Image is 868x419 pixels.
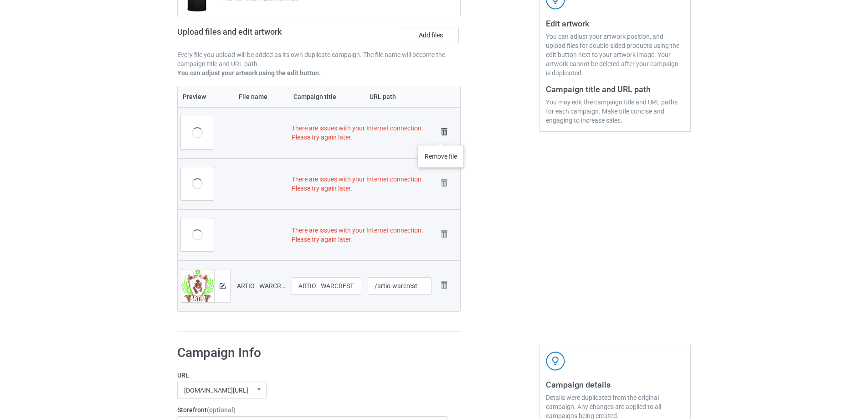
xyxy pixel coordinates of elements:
div: ARTIO - WARCREST.png [237,281,285,290]
label: Add files [403,27,459,43]
img: svg+xml;base64,PD94bWwgdmVyc2lvbj0iMS4wIiBlbmNvZGluZz0iVVRGLTgiPz4KPHN2ZyB3aWR0aD0iMjhweCIgaGVpZ2... [438,125,451,138]
div: You may edit the campaign title and URL paths for each campaign. Make title concise and engaging ... [546,98,684,125]
img: svg+xml;base64,PD94bWwgdmVyc2lvbj0iMS4wIiBlbmNvZGluZz0iVVRGLTgiPz4KPHN2ZyB3aWR0aD0iNDJweCIgaGVpZ2... [546,352,565,371]
div: You can adjust your artwork position, and upload files for double-sided products using the edit b... [546,32,684,78]
h2: Upload files and edit artwork [177,27,347,44]
h3: Campaign title and URL path [546,84,684,94]
div: [DOMAIN_NAME][URL] [184,387,248,393]
th: File name [234,86,288,107]
img: svg+xml;base64,PD94bWwgdmVyc2lvbj0iMS4wIiBlbmNvZGluZz0iVVRGLTgiPz4KPHN2ZyB3aWR0aD0iMTRweCIgaGVpZ2... [220,283,226,289]
h3: Edit artwork [546,18,684,29]
img: svg+xml;base64,PD94bWwgdmVyc2lvbj0iMS4wIiBlbmNvZGluZz0iVVRGLTgiPz4KPHN2ZyB3aWR0aD0iMjhweCIgaGVpZ2... [438,176,451,189]
th: Preview [178,86,234,107]
img: svg+xml;base64,PD94bWwgdmVyc2lvbj0iMS4wIiBlbmNvZGluZz0iVVRGLTgiPz4KPHN2ZyB3aWR0aD0iMjhweCIgaGVpZ2... [438,279,451,291]
div: Remove file [418,145,464,168]
td: There are issues with your Internet connection. Please try again later. [288,209,435,260]
p: Every file you upload will be added as its own duplicate campaign. The file name will become the ... [177,50,461,68]
label: URL [177,371,448,380]
td: There are issues with your Internet connection. Please try again later. [288,158,435,209]
h1: Campaign Info [177,345,448,361]
b: You can adjust your artwork using the edit button. [177,69,321,77]
th: URL path [365,86,434,107]
h3: Campaign details [546,379,684,390]
img: original.png [181,269,214,301]
th: Campaign title [288,86,365,107]
span: (optional) [207,406,236,414]
img: svg+xml;base64,PD94bWwgdmVyc2lvbj0iMS4wIiBlbmNvZGluZz0iVVRGLTgiPz4KPHN2ZyB3aWR0aD0iMjhweCIgaGVpZ2... [438,228,451,240]
td: There are issues with your Internet connection. Please try again later. [288,107,435,158]
label: Storefront [177,405,448,414]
